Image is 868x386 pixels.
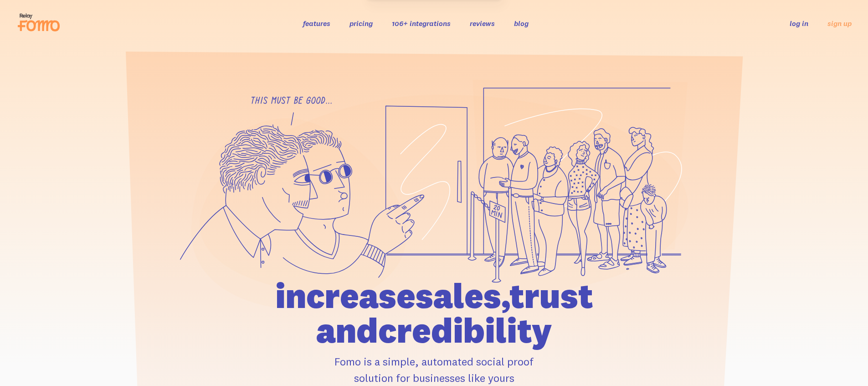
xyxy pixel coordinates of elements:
[223,278,645,348] h1: increase sales, trust and credibility
[349,19,373,28] a: pricing
[303,19,330,28] a: features
[223,353,645,386] p: Fomo is a simple, automated social proof solution for businesses like yours
[790,19,808,28] a: log in
[470,19,495,28] a: reviews
[827,19,852,28] a: sign up
[392,19,451,28] a: 106+ integrations
[514,19,529,28] a: blog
